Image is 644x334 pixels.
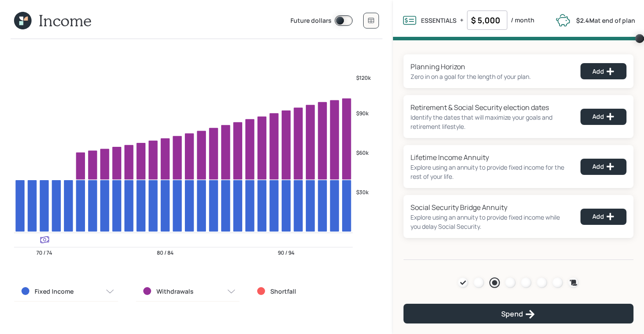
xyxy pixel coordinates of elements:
[410,213,570,231] div: Explore using an annuity to provide fixed income while you delay Social Security.
[356,74,371,82] tspan: $120k
[576,16,635,25] label: at end of plan
[501,309,535,320] div: Spend
[36,249,52,256] tspan: 70 / 74
[410,72,531,81] div: Zero in on a goal for the length of your plan.
[580,209,626,225] button: Add
[157,249,173,256] tspan: 80 / 84
[580,63,626,79] button: Add
[410,163,570,181] div: Explore using an annuity to provide fixed income for the rest of your life.
[410,61,531,72] div: Planning Horizon
[410,113,570,131] div: Identify the dates that will maximize your goals and retirement lifestyle.
[580,109,626,125] button: Add
[356,188,369,196] tspan: $30k
[156,287,194,296] label: Withdrawals
[511,16,534,25] label: / month
[410,152,570,163] div: Lifetime Income Annuity
[592,162,615,171] div: Add
[410,102,570,113] div: Retirement & Social Security election dates
[460,16,464,25] label: +
[576,16,594,25] b: $2.4M
[421,16,456,25] label: ESSENTIALS
[270,287,296,296] label: Shortfall
[356,247,360,256] tspan: 2
[278,249,294,256] tspan: 90 / 94
[410,202,570,213] div: Social Security Bridge Annuity
[290,16,332,26] label: Future dollars
[356,234,360,243] tspan: 2
[592,112,615,121] div: Add
[393,37,644,40] span: Volume
[35,287,74,296] label: Fixed Income
[580,159,626,175] button: Add
[403,304,633,323] button: Spend
[39,11,92,30] h1: Income
[592,212,615,221] div: Add
[592,67,615,76] div: Add
[356,110,369,117] tspan: $90k
[356,149,369,156] tspan: $60k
